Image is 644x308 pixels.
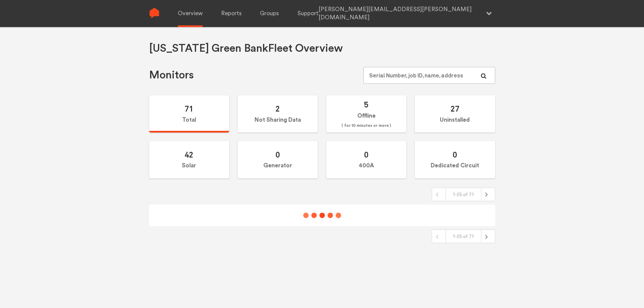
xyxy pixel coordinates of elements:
div: 1-25 of 71 [446,230,481,243]
span: 2 [276,104,280,114]
span: 0 [276,150,280,160]
label: 400A [326,141,406,179]
label: Not Sharing Data [238,95,318,133]
img: Sense Logo [149,8,160,18]
div: 1-25 of 71 [446,188,481,201]
span: 27 [451,104,459,114]
label: Offline [326,95,406,133]
span: 71 [185,104,193,114]
input: Serial Number, job ID, name, address [363,67,495,84]
label: Generator [238,141,318,179]
span: 0 [453,150,457,160]
span: 0 [364,150,368,160]
label: Solar [149,141,229,179]
h1: [US_STATE] Green Bank Fleet Overview [149,42,343,55]
span: 5 [364,100,368,110]
label: Total [149,95,229,133]
span: ( for 10 minutes or more ) [341,122,391,130]
span: 42 [185,150,193,160]
h1: Monitors [149,68,194,82]
label: Uninstalled [415,95,495,133]
label: Dedicated Circuit [415,141,495,179]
